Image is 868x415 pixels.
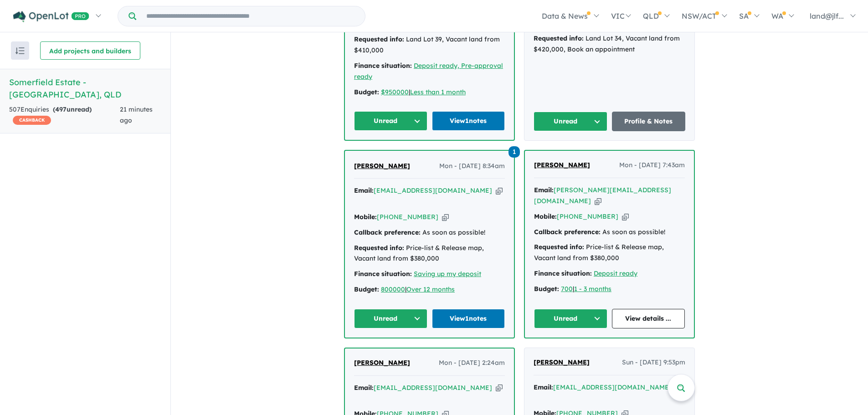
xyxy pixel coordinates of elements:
[410,88,466,96] a: Less than 1 month
[439,358,505,369] span: Mon - [DATE] 2:24am
[13,116,51,125] span: CASHBACK
[9,76,161,101] h5: Somerfield Estate - [GEOGRAPHIC_DATA] , QLD
[595,196,601,206] button: Copy
[534,383,553,391] strong: Email:
[53,105,92,113] strong: ( unread)
[534,358,590,366] span: [PERSON_NAME]
[40,41,140,60] button: Add projects and builders
[381,88,409,96] a: $950000
[534,285,559,293] strong: Budget:
[508,146,520,158] span: 1
[496,186,503,195] button: Copy
[553,383,672,391] a: [EMAIL_ADDRESS][DOMAIN_NAME]
[534,160,590,171] a: [PERSON_NAME]
[354,87,505,98] div: |
[619,160,685,171] span: Mon - [DATE] 7:43am
[354,270,412,278] strong: Finance situation:
[534,186,671,205] a: [PERSON_NAME][EMAIL_ADDRESS][DOMAIN_NAME]
[354,186,374,195] strong: Email:
[354,162,410,170] span: [PERSON_NAME]
[442,212,449,222] button: Copy
[432,309,505,328] a: View1notes
[534,284,685,295] div: |
[377,213,438,221] a: [PHONE_NUMBER]
[354,228,421,236] strong: Callback preference:
[439,161,505,172] span: Mon - [DATE] 8:34am
[534,242,685,264] div: Price-list & Release map, Vacant land from $380,000
[15,47,25,54] img: sort.svg
[496,383,503,393] button: Copy
[594,269,637,277] a: Deposit ready
[622,212,629,221] button: Copy
[534,243,584,251] strong: Requested info:
[354,359,410,367] span: [PERSON_NAME]
[534,212,557,220] strong: Mobile:
[374,384,492,392] a: [EMAIL_ADDRESS][DOMAIN_NAME]
[622,357,685,368] span: Sun - [DATE] 9:53pm
[354,285,379,293] strong: Budget:
[534,228,601,236] strong: Callback preference:
[354,34,505,56] div: Land Lot 39, Vacant land from $410,000
[574,285,611,293] a: 1 - 3 months
[534,34,584,42] strong: Requested info:
[354,35,404,43] strong: Requested info:
[432,111,505,131] a: View1notes
[534,357,590,368] a: [PERSON_NAME]
[354,61,412,70] strong: Finance situation:
[557,212,618,220] a: [PHONE_NUMBER]
[354,243,505,265] div: Price-list & Release map, Vacant land from $380,000
[354,61,503,81] a: Deposit ready, Pre-approval ready
[354,384,374,392] strong: Email:
[381,285,405,293] a: 800000
[508,145,520,157] a: 1
[534,309,607,328] button: Unread
[534,269,592,277] strong: Finance situation:
[354,88,379,96] strong: Budget:
[13,11,89,22] img: Openlot PRO Logo White
[612,309,685,328] a: View details ...
[534,112,607,131] button: Unread
[354,309,427,328] button: Unread
[534,227,685,238] div: As soon as possible!
[354,284,505,295] div: |
[534,33,685,55] div: Land Lot 34, Vacant land from $420,000, Book an appointment
[810,11,844,20] span: land@jlf...
[414,270,481,278] a: Saving up my deposit
[138,6,363,26] input: Try estate name, suburb, builder or developer
[354,213,377,221] strong: Mobile:
[354,244,404,252] strong: Requested info:
[534,161,590,169] span: [PERSON_NAME]
[354,227,505,238] div: As soon as possible!
[120,105,153,124] span: 21 minutes ago
[354,161,410,172] a: [PERSON_NAME]
[406,285,455,293] a: Over 12 months
[534,186,554,194] strong: Email:
[55,105,67,113] span: 497
[354,358,410,369] a: [PERSON_NAME]
[374,186,492,195] a: [EMAIL_ADDRESS][DOMAIN_NAME]
[9,104,120,126] div: 507 Enquir ies
[612,112,686,131] a: Profile & Notes
[354,111,427,131] button: Unread
[561,285,573,293] a: 700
